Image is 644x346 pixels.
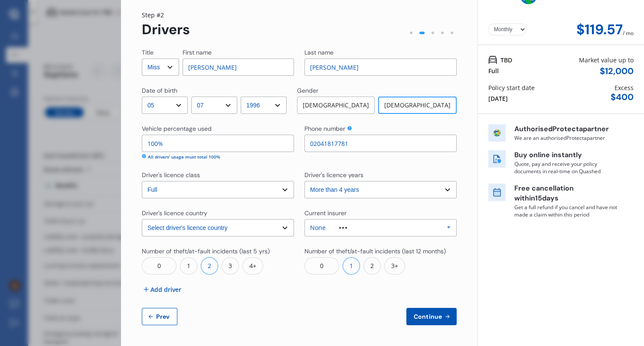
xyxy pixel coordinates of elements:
div: Driver's licence years [304,171,363,179]
div: 0 [142,257,177,275]
div: 2 [201,257,218,275]
div: Market value up to [579,55,634,65]
input: Enter last name [304,58,457,76]
div: 1 [180,257,197,275]
div: Driver's licence country [142,209,207,217]
div: $ 12,000 [600,66,634,76]
img: insurer icon [488,124,506,142]
button: Prev [142,308,177,325]
div: 1 [343,257,360,275]
div: 2 [363,257,381,275]
div: 4+ [242,257,263,275]
div: First name [183,48,212,57]
div: Step # 2 [142,10,190,19]
div: Number of theft/at-fault incidents (last 5 yrs) [142,247,270,255]
div: Excess [615,83,634,92]
span: Continue [412,313,444,320]
span: Add driver [150,285,181,294]
div: $119.57 [576,22,623,38]
img: buy online icon [488,150,506,168]
input: Enter phone number [304,135,457,152]
div: 0 [304,257,339,275]
div: $ 400 [611,92,634,102]
div: Drivers [142,22,190,38]
span: TBD [500,55,512,65]
div: [DATE] [488,94,508,103]
span: Prev [154,313,172,320]
div: Number of theft/at-fault incidents (last 12 months) [304,247,446,255]
div: Phone number [304,124,345,133]
img: free cancel icon [488,184,506,201]
div: Last name [304,48,333,57]
div: Gender [297,86,318,95]
div: Driver's licence class [142,171,200,179]
div: Current insurer [304,209,347,217]
div: [DEMOGRAPHIC_DATA] [297,97,375,114]
div: None [310,225,326,231]
button: Continue [406,308,457,325]
p: Buy online instantly [514,150,618,160]
div: Policy start date [488,83,535,92]
div: 3+ [384,257,405,275]
p: Quote, pay and receive your policy documents in real-time on Quashed [514,160,618,175]
p: We are an authorised Protecta partner [514,134,618,142]
p: Free cancellation within 15 days [514,184,618,204]
p: Authorised Protecta partner [514,124,618,134]
img: other.81dba5aafe580aa69f38.svg [339,227,347,229]
div: Full [488,66,499,75]
div: All drivers' usage must total 100% [148,154,220,160]
div: [DEMOGRAPHIC_DATA] [378,97,457,114]
p: Get a full refund if you cancel and have not made a claim within this period [514,204,618,218]
div: / mo [623,22,634,38]
div: 3 [222,257,239,275]
input: Enter first name [183,58,294,76]
div: Date of birth [142,86,177,95]
div: Vehicle percentage used [142,124,212,133]
input: Enter percentage [142,135,294,152]
div: Title [142,48,154,57]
